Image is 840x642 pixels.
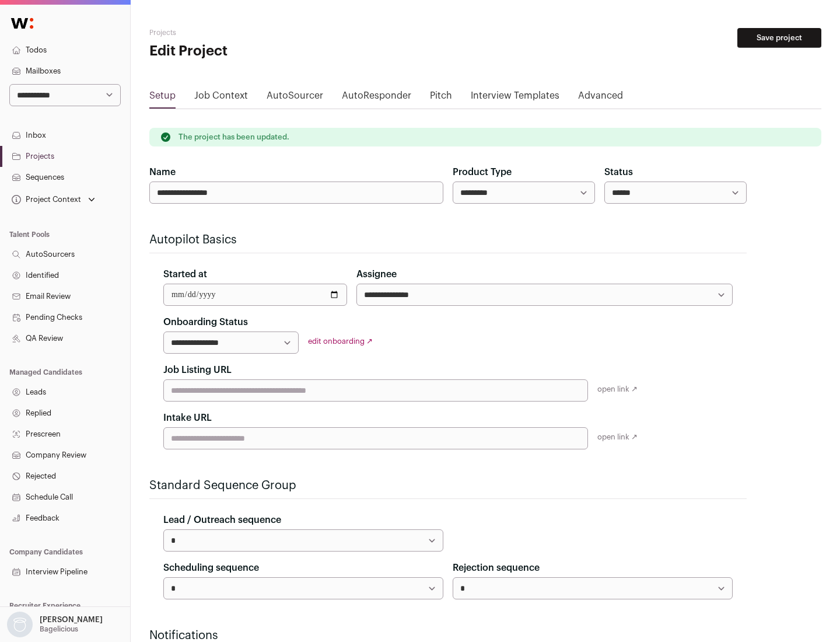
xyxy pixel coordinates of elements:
label: Name [149,165,176,179]
h2: Projects [149,28,373,37]
a: Setup [149,89,176,107]
label: Started at [163,267,207,281]
h2: Standard Sequence Group [149,477,747,494]
p: [PERSON_NAME] [40,615,103,624]
label: Status [604,165,633,179]
a: Job Context [194,89,248,107]
label: Job Listing URL [163,363,232,377]
a: AutoResponder [342,89,411,107]
p: The project has been updated. [178,132,289,142]
h2: Autopilot Basics [149,232,747,248]
label: Intake URL [163,411,212,425]
a: Interview Templates [471,89,559,107]
label: Lead / Outreach sequence [163,513,281,527]
label: Rejection sequence [453,561,540,575]
button: Save project [737,28,821,48]
a: edit onboarding ↗ [308,337,373,345]
p: Bagelicious [40,624,78,634]
a: Advanced [578,89,623,107]
label: Onboarding Status [163,315,248,329]
label: Scheduling sequence [163,561,259,575]
button: Open dropdown [5,612,105,637]
div: Project Context [9,195,81,204]
a: Pitch [430,89,452,107]
img: Wellfound [5,12,40,35]
label: Assignee [356,267,397,281]
label: Product Type [453,165,512,179]
img: nopic.png [7,612,33,637]
button: Open dropdown [9,191,97,208]
h1: Edit Project [149,42,373,61]
a: AutoSourcer [267,89,323,107]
